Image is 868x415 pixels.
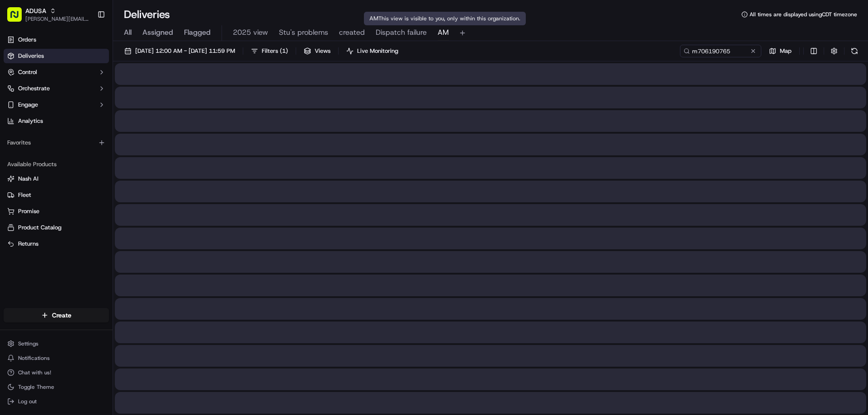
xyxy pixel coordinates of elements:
button: Notifications [4,352,109,364]
span: All [124,27,132,38]
button: [PERSON_NAME][EMAIL_ADDRESS][PERSON_NAME][DOMAIN_NAME] [25,15,90,23]
span: Deliveries [18,52,44,60]
button: Create [4,308,109,322]
a: Promise [7,207,105,215]
button: Views [300,45,335,57]
button: Orchestrate [4,81,109,96]
span: Engage [18,101,38,109]
span: Live Monitoring [357,47,398,55]
button: ADUSA [25,6,46,15]
span: ( 1 ) [280,47,288,55]
span: Log out [18,398,37,405]
a: Fleet [7,191,105,199]
button: Log out [4,395,109,408]
span: Product Catalog [18,224,61,232]
a: Deliveries [4,49,109,63]
button: [DATE] 12:00 AM - [DATE] 11:59 PM [120,45,239,57]
div: Available Products [4,157,109,172]
div: Favorites [4,135,109,150]
span: Control [18,68,37,76]
span: Returns [18,240,38,248]
span: Dispatch failure [376,27,427,38]
span: 2025 view [233,27,268,38]
span: Stu's problems [279,27,328,38]
span: This view is visible to you, only within this organization. [378,15,520,22]
button: Fleet [4,188,109,202]
span: created [339,27,365,38]
button: Product Catalog [4,220,109,235]
span: Orders [18,36,36,44]
span: Assigned [142,27,173,38]
button: Engage [4,98,109,112]
button: Map [765,45,796,57]
button: Refresh [848,45,861,57]
span: Settings [18,340,38,347]
button: Toggle Theme [4,381,109,393]
button: ADUSA[PERSON_NAME][EMAIL_ADDRESS][PERSON_NAME][DOMAIN_NAME] [4,4,94,25]
a: Product Catalog [7,224,105,232]
span: [DATE] 12:00 AM - [DATE] 11:59 PM [135,47,235,55]
span: Filters [262,47,288,55]
input: Type to search [680,45,761,57]
span: Views [315,47,330,55]
button: Settings [4,337,109,350]
span: AM [438,27,449,38]
span: Flagged [184,27,211,38]
a: Nash AI [7,175,105,183]
span: Orchestrate [18,84,50,93]
button: Chat with us! [4,366,109,379]
span: Create [52,311,71,320]
button: Nash AI [4,172,109,186]
a: Returns [7,240,105,248]
span: Promise [18,207,39,215]
button: Returns [4,237,109,251]
span: Fleet [18,191,31,199]
span: Map [780,47,792,55]
a: Orders [4,33,109,47]
button: Filters(1) [247,45,292,57]
h1: Deliveries [124,7,170,22]
span: Notifications [18,354,50,362]
div: AM [364,12,526,25]
span: Analytics [18,117,43,125]
span: All times are displayed using CDT timezone [750,11,857,18]
button: Live Monitoring [342,45,402,57]
span: Toggle Theme [18,383,54,391]
span: Chat with us! [18,369,51,376]
button: Control [4,65,109,79]
button: Promise [4,204,109,219]
a: Analytics [4,114,109,128]
span: Nash AI [18,175,38,183]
